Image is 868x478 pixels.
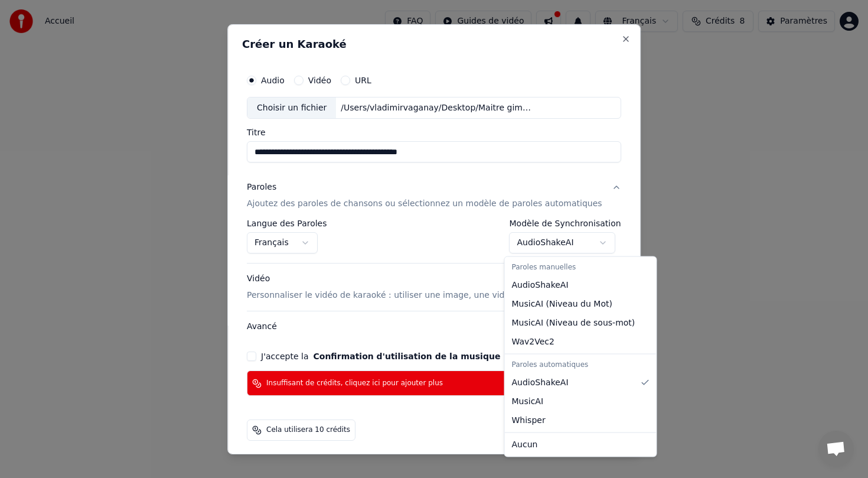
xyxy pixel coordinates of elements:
[512,438,538,450] span: Aucun
[512,395,544,407] span: MusicAI
[512,414,546,426] span: Whisper
[507,259,654,276] div: Paroles manuelles
[507,356,654,373] div: Paroles automatiques
[512,336,554,347] span: Wav2Vec2
[512,279,569,291] span: AudioShakeAI
[512,298,612,310] span: MusicAI ( Niveau du Mot )
[512,317,635,329] span: MusicAI ( Niveau de sous-mot )
[512,376,569,388] span: AudioShakeAI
